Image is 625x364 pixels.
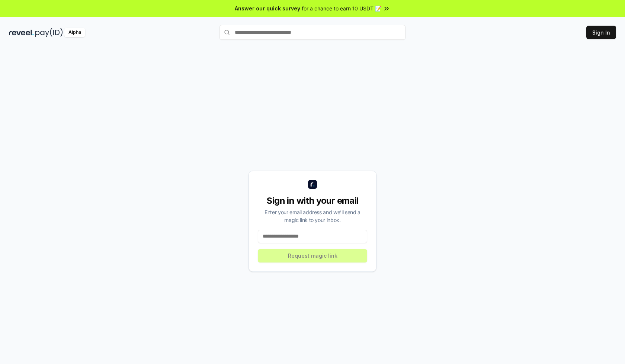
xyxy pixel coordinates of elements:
[586,26,616,39] button: Sign In
[235,4,300,12] span: Answer our quick survey
[302,4,381,12] span: for a chance to earn 10 USDT 📝
[35,28,63,37] img: pay_id
[64,28,85,37] div: Alpha
[258,195,367,207] div: Sign in with your email
[258,208,367,224] div: Enter your email address and we’ll send a magic link to your inbox.
[9,28,34,37] img: reveel_dark
[308,180,317,189] img: logo_small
